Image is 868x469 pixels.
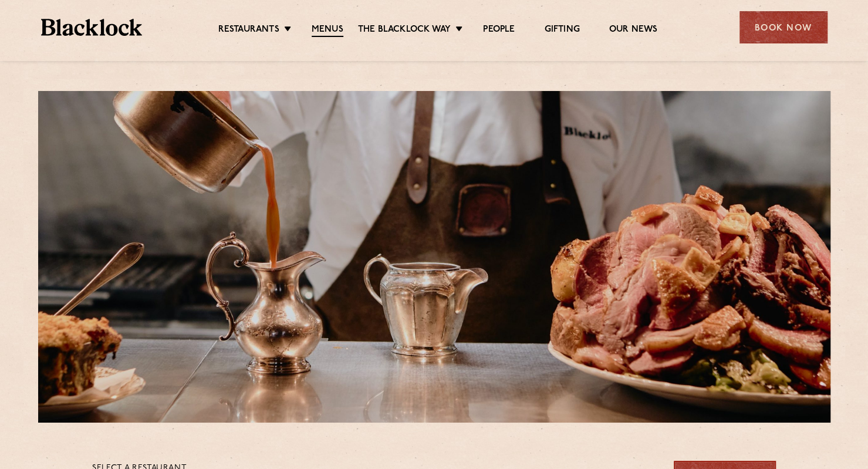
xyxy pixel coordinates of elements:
[483,24,515,36] a: People
[41,19,143,36] img: BL_Textured_Logo-footer-cropped.svg
[312,24,343,37] a: Menus
[544,24,579,36] a: Gifting
[609,24,658,36] a: Our News
[358,24,451,36] a: The Blacklock Way
[739,11,828,43] div: Book Now
[218,24,279,36] a: Restaurants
